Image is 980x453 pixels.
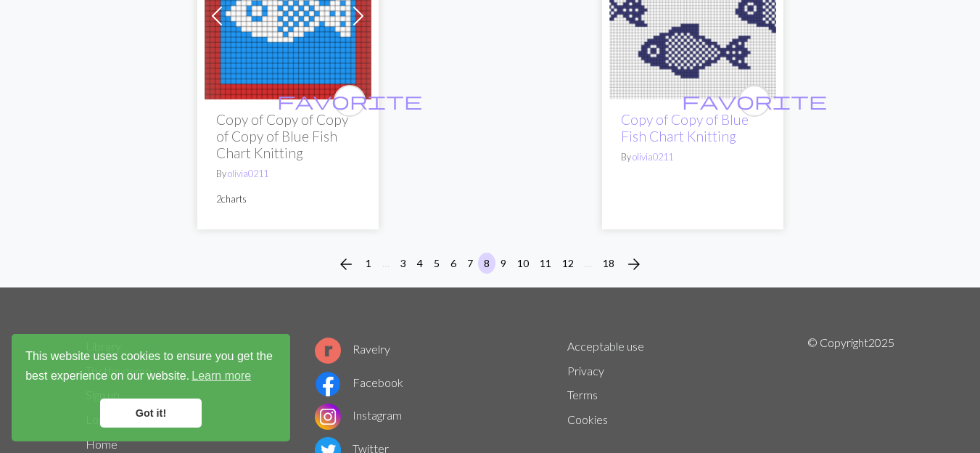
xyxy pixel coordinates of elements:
[332,253,361,276] button: Previous
[360,253,377,274] button: 1
[100,399,202,428] a: dismiss cookie message
[411,253,429,274] button: 4
[609,7,776,21] a: fish bag art.png
[567,412,608,426] a: Cookies
[567,364,604,377] a: Privacy
[228,168,268,179] a: olivia0211
[189,365,253,387] a: learn more about cookies
[567,339,644,353] a: Acceptable use
[445,253,462,274] button: 6
[86,437,118,451] a: Home
[315,338,341,364] img: Ravelry logo
[633,151,673,163] a: olivia0211
[534,253,557,274] button: 11
[738,85,770,117] button: favourite
[495,253,512,274] button: 9
[395,253,412,274] button: 3
[277,89,422,112] span: favorite
[216,192,360,206] p: 2 charts
[25,348,276,387] span: This website uses cookies to ensure you get the best experience on our website.
[625,256,643,273] i: Next
[337,254,355,274] span: arrow_back
[556,253,580,274] button: 12
[315,371,341,397] img: Facebook logo
[216,111,360,161] h2: Copy of Copy of Copy of Copy of Blue Fish Chart Knitting
[597,253,620,274] button: 18
[277,86,422,115] i: favourite
[315,342,390,356] a: Ravelry
[682,89,827,112] span: favorite
[315,404,341,430] img: Instagram logo
[205,7,371,21] a: fish bag art.png
[12,334,290,441] div: cookieconsent
[334,85,366,117] button: favourite
[216,167,360,181] p: By
[337,256,355,273] i: Previous
[315,408,402,422] a: Instagram
[478,253,495,274] button: 8
[619,253,648,276] button: Next
[428,253,445,274] button: 5
[461,253,479,274] button: 7
[567,388,598,401] a: Terms
[621,111,749,144] a: Copy of Copy of Blue Fish Chart Knitting
[315,375,403,389] a: Facebook
[625,254,643,274] span: arrow_forward
[682,86,827,115] i: favourite
[511,253,535,274] button: 10
[332,253,648,276] nav: Page navigation
[621,150,765,164] p: By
